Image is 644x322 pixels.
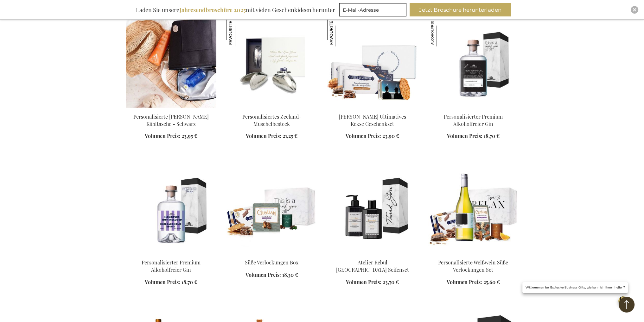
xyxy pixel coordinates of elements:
b: Jahresendbroschüre 2025 [179,6,246,14]
span: Volumen Preis: [246,133,281,139]
img: Jules Destrooper Ultimate Biscuits Gift Set [327,19,418,108]
span: Volumen Preis: [145,279,180,285]
img: Sweet Temptations Box [226,165,317,254]
a: [PERSON_NAME] Ultimatives Kekse Geschenkset [339,113,406,127]
a: Personalisierter Premium Alkoholfreier Gin [444,113,503,127]
span: Volumen Preis: [447,279,482,285]
a: Atelier Rebul [GEOGRAPHIC_DATA] Seifenset [336,259,409,273]
img: Personalisierter Premium Alkoholfreier Gin [428,19,455,46]
a: Personalised Sortino Cooler Bag - Black [126,105,216,111]
span: 18,30 € [282,271,298,278]
img: Atelier Rebul Istanbul Soap Set [327,165,418,254]
img: Personalised Premium Non-Alcoholic Spirit [126,165,216,254]
span: 23,90 € [382,133,399,139]
a: Volumen Preis: 18,70 € [145,279,197,286]
form: marketing offers and promotions [339,3,408,18]
span: 18,70 € [182,279,197,285]
a: Volumen Preis: 18,70 € [447,133,500,140]
a: Volumen Preis: 23,90 € [346,133,399,140]
img: Personalisierte Sortino Kühltasche - Schwarz [126,19,216,108]
img: Jules Destrooper Ultimatives Kekse Geschenkset [327,19,354,46]
span: Volumen Preis: [447,133,482,139]
a: Personalised Zeeland Mussel Cutlery Personalisiertes Zeeland-Muschelbesteck [226,105,317,111]
span: 21,25 € [283,133,297,139]
img: Personalised white wine [428,165,519,254]
img: Personalised Zeeland Mussel Cutlery [226,19,317,108]
a: Personalised white wine [428,251,519,257]
a: Jules Destrooper Ultimate Biscuits Gift Set Jules Destrooper Ultimatives Kekse Geschenkset [327,105,418,111]
img: Close [633,8,636,12]
a: Volumen Preis: 25,60 € [447,279,500,286]
a: Personalised Premium Non-Alcoholic Spirit [126,251,216,257]
a: Atelier Rebul Istanbul Soap Set [327,251,418,257]
a: Sweet Temptations Box [226,251,317,257]
div: Close [631,6,638,14]
a: Volumen Preis: 23,70 € [346,279,399,286]
div: Laden Sie unsere mit vielen Geschenkideen herunter [133,3,338,16]
span: 18,70 € [484,133,500,139]
a: Personalisierte Weißwein Süße Verlockungen Set [438,259,508,273]
button: Jetzt Broschüre herunterladen [410,3,511,16]
a: Personalised Premium Non-Alcoholic Gin Personalisierter Premium Alkoholfreier Gin [428,105,519,111]
img: Personalisiertes Zeeland-Muschelbesteck [226,19,254,46]
span: Volumen Preis: [346,279,381,285]
a: Volumen Preis: 21,25 € [246,133,297,140]
span: Volumen Preis: [245,271,281,278]
span: Volumen Preis: [346,133,381,139]
span: 23,70 € [383,279,399,285]
a: Personalisiertes Zeeland-Muschelbesteck [242,113,301,127]
a: Personalisierter Premium Alkoholfreier Gin [142,259,201,273]
img: Personalised Premium Non-Alcoholic Gin [428,19,519,108]
a: Süße Verlockungen Box [245,259,298,266]
span: 25,60 € [483,279,500,285]
input: E-Mail-Adresse [339,3,406,16]
a: Volumen Preis: 18,30 € [245,271,298,279]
